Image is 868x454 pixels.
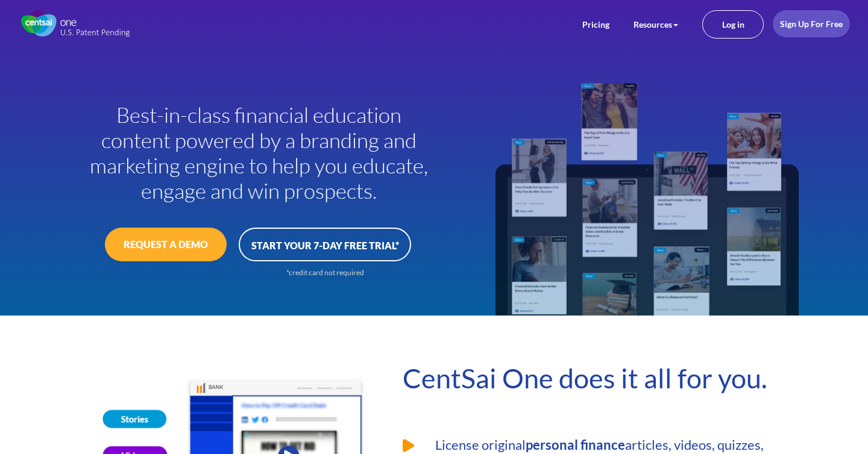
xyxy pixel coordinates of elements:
[634,19,678,30] a: Resources
[21,10,130,37] img: CentSai
[239,267,411,278] div: *credit card not required
[83,102,434,204] h1: Best-in-class financial education content powered by a branding and marketing engine to help you ...
[773,10,850,37] a: Sign Up For Free
[385,362,778,394] h2: CentSai One does it all for you.
[702,10,764,39] a: Log in
[582,19,609,30] a: Pricing
[495,83,799,316] img: Dashboard
[105,228,227,261] a: REQUEST A DEMO
[239,228,411,261] a: START YOUR 7-DAY FREE TRIAL*
[526,437,625,453] strong: personal finance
